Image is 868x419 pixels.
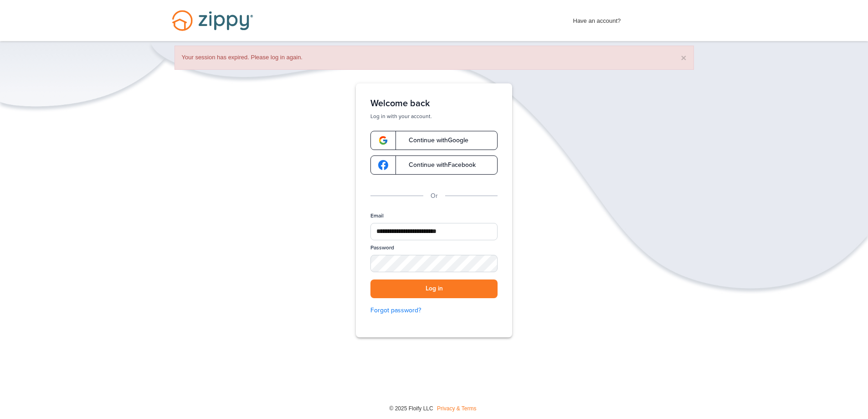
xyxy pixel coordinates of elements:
[370,255,498,272] input: Password
[573,11,621,26] span: Have an account?
[431,191,438,201] p: Or
[370,98,498,109] h1: Welcome back
[370,212,384,220] label: Email
[378,160,388,170] img: google-logo
[370,155,498,175] a: google-logoContinue withFacebook
[370,131,498,150] a: google-logoContinue withGoogle
[681,53,686,62] button: ×
[370,244,394,252] label: Password
[400,137,468,144] span: Continue with Google
[175,46,694,70] div: Your session has expired. Please log in again.
[389,405,433,412] span: © 2025 Floify LLC
[370,113,498,120] p: Log in with your account.
[378,135,388,145] img: google-logo
[370,279,498,298] button: Log in
[400,162,476,168] span: Continue with Facebook
[370,305,498,316] a: Forgot password?
[437,405,476,412] a: Privacy & Terms
[370,223,498,240] input: Email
